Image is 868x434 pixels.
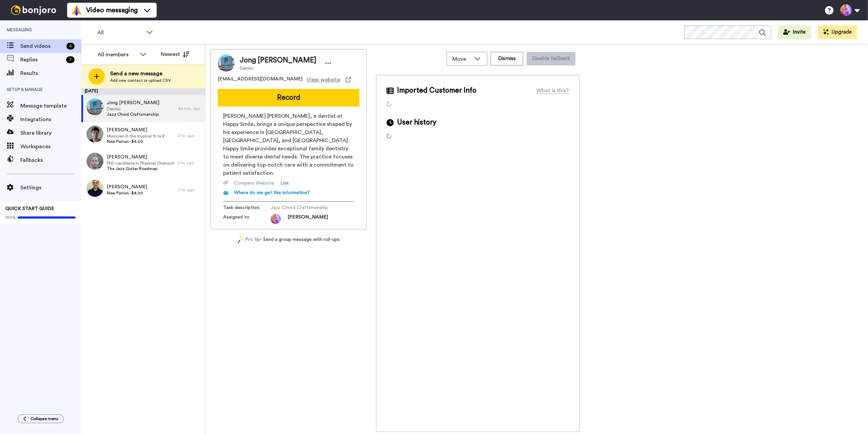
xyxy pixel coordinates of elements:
[223,112,354,177] span: [PERSON_NAME] [PERSON_NAME], a dentist at Happy Smile, brings a unique perspective shaped by his ...
[20,143,81,151] span: Workspaces
[211,236,367,243] div: - Send a group message with roll-ups
[20,69,81,77] span: Results
[240,65,316,71] span: Dentist
[86,5,138,15] span: Video messaging
[81,88,205,95] div: [DATE]
[20,42,64,50] span: Send videos
[107,139,165,144] span: New Patron - $4.00
[238,236,244,243] img: magic-wand.svg
[20,184,81,192] span: Settings
[86,126,103,143] img: 03ef79b5-f792-417a-a989-a4869ba2ae29.jpg
[66,43,75,50] div: 4
[107,99,159,106] span: Jong [PERSON_NAME]
[536,87,569,95] div: What is this?
[71,5,82,16] img: vm-color.svg
[20,129,81,137] span: Share library
[107,190,147,196] span: New Patron - $4.00
[5,215,16,220] span: 100%
[97,29,143,37] span: All
[86,180,103,197] img: 54561a96-4f81-428b-a1c1-3836066988fb.jpg
[20,115,81,124] span: Integrations
[271,214,281,224] img: photo.jpg
[280,180,289,187] a: Link
[223,204,271,211] span: Task description :
[218,89,359,107] button: Record
[8,5,59,15] img: bj-logo-header-white.svg
[527,52,575,65] button: Disable fallback
[20,56,63,64] span: Replies
[178,187,202,193] div: 7 hr. ago
[107,166,175,171] span: The Jazz Guitar Roadmap
[271,204,335,211] span: Jazz Chord Craftsmanship
[31,416,58,421] span: Collapse menu
[234,190,310,195] span: Where do we get this information?
[107,154,175,161] span: [PERSON_NAME]
[98,51,136,59] div: All members
[240,55,316,65] span: Jong [PERSON_NAME]
[107,127,165,133] span: [PERSON_NAME]
[288,214,328,224] span: [PERSON_NAME]
[178,160,202,166] div: 5 hr. ago
[223,214,271,224] span: Assigned to:
[397,117,436,128] span: User history
[238,236,260,243] a: Pro tip
[86,98,103,115] img: dc0a1e6f-4ddf-4897-a624-c2b24423dc65.jpg
[778,25,811,39] button: Invite
[107,133,165,139] span: Musician in the musical '9 to 5'
[234,180,275,187] span: Company Website :
[110,78,171,83] span: Add new contact or upload CSV
[20,156,81,164] span: Fallbacks
[491,52,523,65] button: Dismiss
[307,76,340,84] span: View website
[156,48,195,61] button: Newest
[178,106,202,111] div: 46 min. ago
[452,55,471,63] span: Move
[107,161,175,166] span: PhD candidate in Physical Chemistry
[818,25,857,39] button: Upgrade
[110,70,171,78] span: Send a new message
[397,86,476,96] span: Imported Customer Info
[107,184,147,190] span: [PERSON_NAME]
[18,414,64,423] button: Collapse menu
[178,133,202,138] div: 3 hr. ago
[66,56,75,63] div: 7
[86,153,103,170] img: 393cecc0-e171-406f-8bd0-fda8b9ae0ceb.jpg
[307,76,351,84] a: View website
[20,102,81,110] span: Message template
[5,206,54,211] span: QUICK START GUIDE
[218,55,235,72] img: Image of Jong Hoon Park
[107,106,159,112] span: Dentist
[107,112,159,117] span: Jazz Chord Craftsmanship
[218,76,302,84] span: [EMAIL_ADDRESS][DOMAIN_NAME]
